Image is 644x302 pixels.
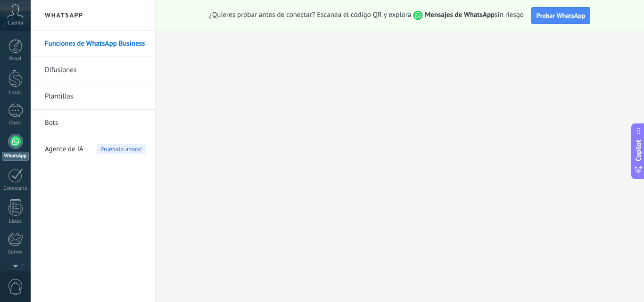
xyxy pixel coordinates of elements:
li: Bots [31,110,155,136]
div: Listas [2,219,29,225]
span: Pruébalo ahora! [97,144,146,154]
button: Probar WhatsApp [531,7,591,24]
li: Agente de IA [31,136,155,162]
strong: Mensajes de WhatsApp [425,10,495,19]
li: Plantillas [31,83,155,110]
span: Agente de IA [45,136,83,163]
a: Difusiones [45,57,146,83]
a: Funciones de WhatsApp Business [45,31,146,57]
a: Agente de IAPruébalo ahora! [45,136,146,163]
a: Bots [45,110,146,136]
li: Funciones de WhatsApp Business [31,31,155,57]
div: WhatsApp [2,152,29,161]
span: Cuenta [8,20,23,26]
div: Chats [2,120,29,126]
span: ¿Quieres probar antes de conectar? Escanea el código QR y explora sin riesgo [209,10,524,20]
div: Leads [2,90,29,96]
div: Correo [2,249,29,255]
div: Calendario [2,186,29,192]
span: Copilot [634,139,643,161]
li: Difusiones [31,57,155,83]
div: Panel [2,56,29,62]
a: Plantillas [45,83,146,110]
span: Probar WhatsApp [537,11,586,20]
